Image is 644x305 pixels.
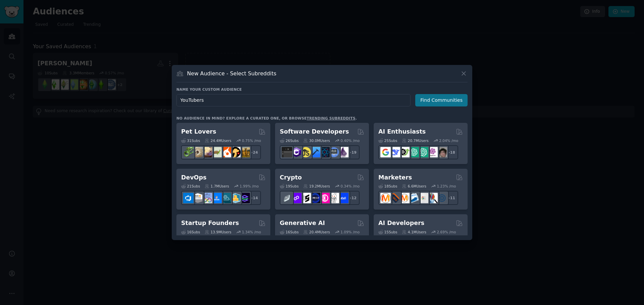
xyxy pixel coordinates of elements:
img: dogbreed [239,147,250,157]
img: cockatiel [221,147,231,157]
div: 16 Sub s [280,230,299,234]
h2: DevOps [181,173,207,182]
img: OpenAIDev [427,147,438,157]
h2: AI Enthusiasts [378,128,426,136]
img: DeepSeek [390,147,400,157]
img: PetAdvice [230,147,240,157]
h2: Pet Lovers [181,128,216,136]
img: AskComputerScience [329,147,339,157]
div: 2.04 % /mo [439,138,458,143]
div: 19 Sub s [280,184,299,188]
h2: Marketers [378,173,412,182]
div: 15 Sub s [378,230,397,234]
div: 13.9M Users [205,230,231,234]
div: No audience in mind? Explore a curated one, or browse . [176,116,357,121]
div: 6.6M Users [402,184,426,188]
img: AWS_Certified_Experts [193,193,203,203]
div: 24.4M Users [205,138,231,143]
img: googleads [418,193,428,203]
img: elixir [338,147,348,157]
div: + 24 [247,145,261,159]
div: 16 Sub s [181,230,200,234]
h2: Software Developers [280,128,349,136]
img: GoogleGeminiAI [380,147,391,157]
img: AskMarketing [399,193,410,203]
img: leopardgeckos [202,147,212,157]
img: ArtificalIntelligence [437,147,447,157]
img: csharp [291,147,302,157]
img: AItoolsCatalog [399,147,410,157]
div: + 11 [444,191,458,205]
img: platformengineering [221,193,231,203]
div: 0.40 % /mo [340,138,360,143]
div: 26 Sub s [280,138,299,143]
div: 20.7M Users [402,138,428,143]
div: 30.0M Users [303,138,330,143]
img: Docker_DevOps [202,193,212,203]
h2: AI Developers [378,219,424,227]
div: 2.69 % /mo [437,230,456,234]
img: turtle [211,147,222,157]
div: 18 Sub s [378,184,397,188]
input: Pick a short name, like "Digital Marketers" or "Movie-Goers" [176,94,411,106]
div: 0.34 % /mo [340,184,360,188]
h2: Startup Founders [181,219,239,227]
div: 25 Sub s [378,138,397,143]
img: DevOpsLinks [211,193,222,203]
img: chatgpt_prompts_ [418,147,428,157]
img: Emailmarketing [409,193,419,203]
img: MarketingResearch [427,193,438,203]
h3: New Audience - Select Subreddits [187,70,276,77]
img: OnlineMarketing [437,193,447,203]
div: + 12 [345,191,360,205]
img: web3 [310,193,320,203]
div: 1.7M Users [205,184,229,188]
img: ethfinance [282,193,292,203]
img: ballpython [193,147,203,157]
div: + 19 [345,145,360,159]
h2: Crypto [280,173,302,182]
img: CryptoNews [329,193,339,203]
img: defiblockchain [319,193,330,203]
img: ethstaker [301,193,311,203]
div: + 18 [444,145,458,159]
img: aws_cdk [230,193,240,203]
img: 0xPolygon [291,193,302,203]
div: 21 Sub s [181,184,200,188]
div: 31 Sub s [181,138,200,143]
img: bigseo [390,193,400,203]
button: Find Communities [415,94,468,106]
img: software [282,147,292,157]
img: PlatformEngineers [239,193,250,203]
h3: Name your custom audience [176,87,468,92]
a: trending subreddits [307,116,355,120]
div: 19.2M Users [303,184,330,188]
div: 1.09 % /mo [340,230,360,234]
img: herpetology [183,147,194,157]
div: 1.99 % /mo [240,184,259,188]
img: content_marketing [380,193,391,203]
div: + 14 [247,191,261,205]
img: learnjavascript [301,147,311,157]
div: 0.75 % /mo [242,138,261,143]
div: 20.4M Users [303,230,330,234]
img: reactnative [319,147,330,157]
img: iOSProgramming [310,147,320,157]
div: 1.23 % /mo [437,184,456,188]
h2: Generative AI [280,219,325,227]
div: 4.1M Users [402,230,426,234]
img: defi_ [338,193,348,203]
img: chatgpt_promptDesign [409,147,419,157]
img: azuredevops [183,193,194,203]
div: 1.34 % /mo [242,230,261,234]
